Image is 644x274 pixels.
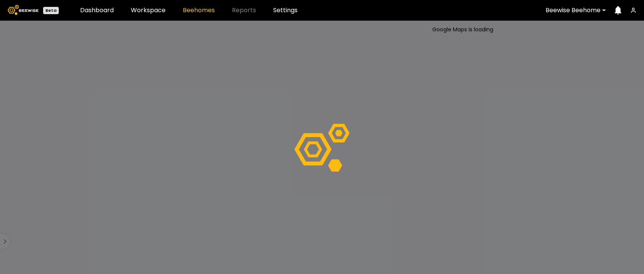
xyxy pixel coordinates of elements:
[43,7,59,14] div: Beta
[8,5,39,15] img: Beewise logo
[232,7,256,13] span: Reports
[131,7,166,13] a: Workspace
[273,7,298,13] a: Settings
[80,7,114,13] a: Dashboard
[183,7,215,13] a: Beehomes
